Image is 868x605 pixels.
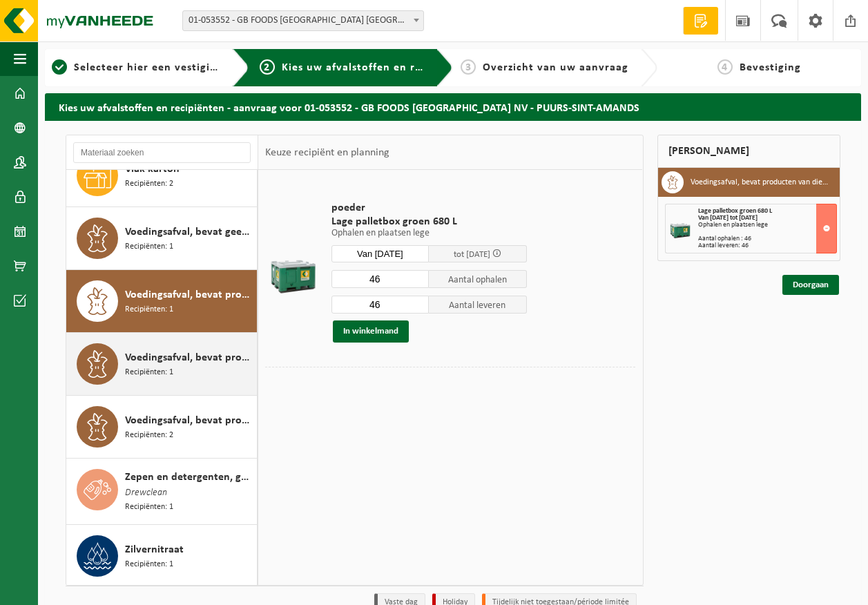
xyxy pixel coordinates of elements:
span: Aantal leveren [429,296,527,314]
span: Recipiënten: 1 [125,366,173,379]
button: Voedingsafval, bevat producten van dierlijke oorsprong, glazen verpakking, categorie 3 Recipiënte... [66,333,258,396]
h2: Kies uw afvalstoffen en recipiënten - aanvraag voor 01-053552 - GB FOODS [GEOGRAPHIC_DATA] NV - P... [45,93,861,120]
span: Selecteer hier een vestiging [74,62,223,73]
div: Aantal ophalen : 46 [698,236,837,242]
span: Voedingsafval, bevat geen producten van dierlijke oorsprong, gemengde verpakking (exclusief glas) [125,224,253,240]
span: Lage palletbox groen 680 L [698,207,772,215]
span: Kies uw afvalstoffen en recipiënten [282,62,472,73]
span: Overzicht van uw aanvraag [483,62,628,73]
span: tot [DATE] [454,250,490,259]
button: Zilvernitraat Recipiënten: 1 [66,525,258,587]
button: Voedingsafval, bevat producten van dierlijke oorsprong, gemengde verpakking (exclusief glas), cat... [66,270,258,333]
div: Aantal leveren: 46 [698,242,837,249]
span: Recipiënten: 2 [125,177,173,191]
span: 2 [260,59,275,75]
a: 1Selecteer hier een vestiging [52,59,222,76]
button: Voedingsafval, bevat producten van dierlijke oorsprong, onverpakt, categorie 3 Recipiënten: 2 [66,396,258,459]
span: poeder [331,201,527,215]
span: Recipiënten: 1 [125,240,173,253]
span: Recipiënten: 2 [125,429,173,442]
div: [PERSON_NAME] [657,135,841,168]
span: Recipiënten: 1 [125,501,173,514]
a: Doorgaan [782,275,839,295]
span: Bevestiging [740,62,801,73]
span: Lage palletbox groen 680 L [331,215,527,229]
strong: Van [DATE] tot [DATE] [698,214,758,222]
p: Ophalen en plaatsen lege [331,229,527,238]
span: 4 [717,59,733,75]
button: Vlak karton Recipiënten: 2 [66,144,258,207]
span: Voedingsafval, bevat producten van dierlijke oorsprong, gemengde verpakking (exclusief glas), cat... [125,287,253,303]
span: 01-053552 - GB FOODS BELGIUM NV - PUURS-SINT-AMANDS [183,11,423,30]
span: Zilvernitraat [125,541,184,558]
h3: Voedingsafval, bevat producten van dierlijke oorsprong, gemengde verpakking (exclusief glas), cat... [691,171,830,193]
span: Zepen en detergenten, gevaarlijk in kleinverpakking [125,469,253,486]
button: Zepen en detergenten, gevaarlijk in kleinverpakking Drewclean Recipiënten: 1 [66,459,258,525]
span: 1 [52,59,67,75]
button: In winkelmand [333,320,409,343]
input: Selecteer datum [331,245,430,262]
span: Recipiënten: 1 [125,303,173,316]
button: Voedingsafval, bevat geen producten van dierlijke oorsprong, gemengde verpakking (exclusief glas)... [66,207,258,270]
span: 3 [461,59,476,75]
span: Aantal ophalen [429,270,527,288]
span: Voedingsafval, bevat producten van dierlijke oorsprong, glazen verpakking, categorie 3 [125,349,253,366]
span: 01-053552 - GB FOODS BELGIUM NV - PUURS-SINT-AMANDS [182,10,424,31]
input: Materiaal zoeken [73,142,251,163]
span: Drewclean [125,486,167,501]
span: Voedingsafval, bevat producten van dierlijke oorsprong, onverpakt, categorie 3 [125,412,253,429]
div: Keuze recipiënt en planning [258,135,396,170]
span: Recipiënten: 1 [125,558,173,571]
div: Ophalen en plaatsen lege [698,222,837,229]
